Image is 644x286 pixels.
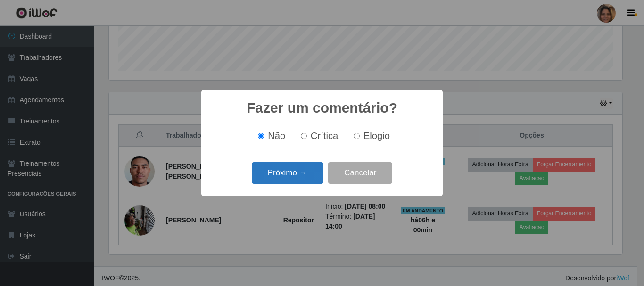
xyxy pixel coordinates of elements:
[268,131,285,141] span: Não
[247,99,397,116] h2: Fazer um comentário?
[258,133,264,139] input: Não
[301,133,307,139] input: Crítica
[252,162,323,184] button: Próximo →
[354,133,360,139] input: Elogio
[311,131,339,141] span: Crítica
[363,131,390,141] span: Elogio
[328,162,392,184] button: Cancelar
